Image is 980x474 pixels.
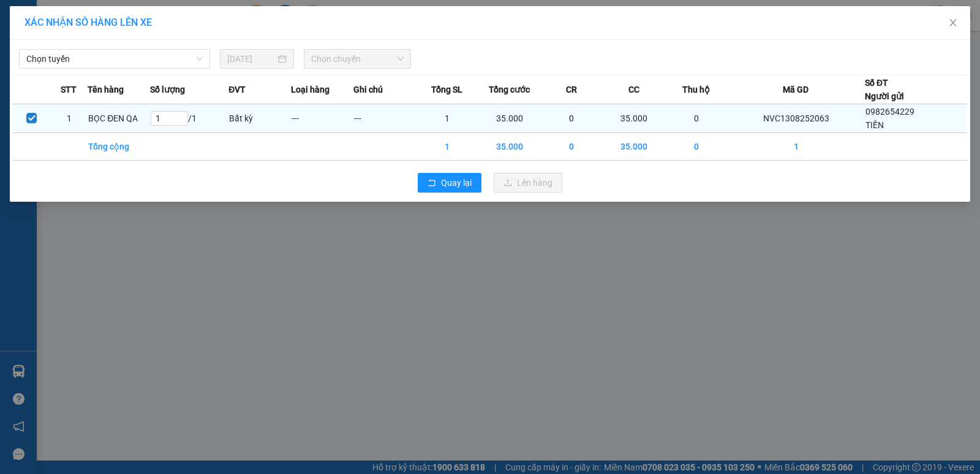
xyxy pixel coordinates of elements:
[88,133,150,161] td: Tổng cộng
[150,83,185,96] span: Số lượng
[61,83,77,96] span: STT
[431,83,462,96] span: Tổng SL
[227,52,276,66] input: 13/08/2025
[228,104,291,133] td: Bất kỳ
[26,50,203,68] span: Chọn tuyến
[88,83,124,96] span: Tên hàng
[865,76,904,103] div: Số ĐT Người gửi
[478,133,541,161] td: 35.000
[603,133,665,161] td: 35.000
[418,173,481,193] button: rollbackQuay lại
[353,83,383,96] span: Ghi chú
[628,83,639,96] span: CC
[15,83,179,104] b: GỬI : VP CTY HÀ LAN
[311,50,404,68] span: Chọn chuyến
[728,104,865,133] td: NVC1308252063
[416,104,478,133] td: 1
[665,133,728,161] td: 0
[441,176,472,189] span: Quay lại
[948,18,958,28] span: close
[291,104,353,133] td: ---
[540,133,603,161] td: 0
[494,173,562,193] button: uploadLên hàng
[50,104,88,133] td: 1
[228,83,246,96] span: ĐVT
[478,104,541,133] td: 35.000
[291,83,330,96] span: Loại hàng
[88,104,150,133] td: BỌC ĐEN QA
[353,104,416,133] td: ---
[728,133,865,161] td: 1
[150,104,228,133] td: / 1
[489,83,530,96] span: Tổng cước
[865,107,914,117] span: 0982654229
[566,83,577,96] span: CR
[665,104,728,133] td: 0
[682,83,710,96] span: Thu hộ
[24,17,152,28] span: XÁC NHẬN SỐ HÀNG LÊN XE
[428,178,436,188] span: rollback
[936,6,970,40] button: Close
[865,120,884,130] span: TIẾN
[783,83,809,96] span: Mã GD
[416,133,478,161] td: 1
[115,30,512,45] li: 271 - [PERSON_NAME] - [GEOGRAPHIC_DATA] - [GEOGRAPHIC_DATA]
[540,104,603,133] td: 0
[15,15,107,77] img: logo.jpg
[603,104,665,133] td: 35.000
